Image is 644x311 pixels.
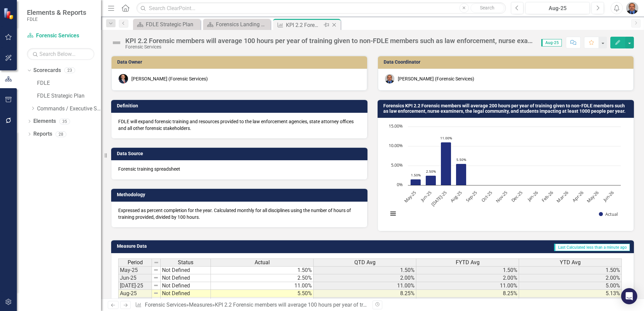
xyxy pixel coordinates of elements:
[211,282,314,290] td: 11.00%
[403,189,417,204] text: May-25
[33,130,52,138] a: Reports
[519,274,622,282] td: 2.00%
[571,189,584,203] text: Apr-26
[118,207,360,220] p: Expressed as percent completion for the year. Calculated monthly for all disciplines using the nu...
[398,75,474,82] div: [PERSON_NAME] (Forensic Services)
[416,282,519,290] td: 11.00%
[131,75,208,82] div: [PERSON_NAME] (Forensic Services)
[117,151,364,156] h3: Data Source
[153,283,159,288] img: 8DAGhfEEPCf229AAAAAElFTkSuQmCC
[464,189,478,203] text: Sep-25
[494,189,509,204] text: Nov-25
[314,282,416,290] td: 11.00%
[416,290,519,298] td: 8.25%
[456,260,480,266] span: FYTD Avg
[37,105,101,113] a: Commands / Executive Support Branch
[555,189,569,204] text: Mar-26
[118,274,152,282] td: Jun-25
[128,260,143,266] span: Period
[391,162,403,168] text: 5.00%
[125,44,535,49] div: Forensic Services
[602,189,615,203] text: Jun-26
[117,192,364,197] h3: Methodology
[314,266,416,274] td: 1.50%
[161,282,211,290] td: Not Defined
[154,260,159,265] img: 8DAGhfEEPCf229AAAAAElFTkSuQmCC
[626,2,638,14] img: Chris Hendry
[216,20,269,29] div: Forensics Landing Page
[519,282,622,290] td: 5.00%
[33,67,61,74] a: Scorecards
[397,181,403,187] text: 0%
[27,8,86,16] span: Elements & Reports
[383,103,631,114] h3: Forensics KPI 2.2 Forensic members will average 200 hours per year of training given to non-FDLE ...
[449,189,463,204] text: Aug-25
[416,274,519,282] td: 2.00%
[189,302,212,308] a: Measures
[541,39,562,46] span: Aug-25
[480,5,494,10] span: Search
[117,244,262,249] h3: Measure Data
[161,290,211,298] td: Not Defined
[389,123,403,129] text: 15.00%
[480,189,493,203] text: Oct-25
[118,118,360,132] p: FDLE will expand forensic training and resources provided to the law enforcement agencies, state ...
[136,2,506,14] input: Search ClearPoint...
[416,266,519,274] td: 1.50%
[528,4,587,12] div: Aug-25
[117,60,364,65] h3: Data Owner
[560,260,581,266] span: YTD Avg
[117,103,364,108] h3: Definition
[314,298,416,305] td: 8.25%
[471,3,504,13] button: Search
[178,260,193,266] span: Status
[510,189,524,203] text: Dec-25
[585,189,600,204] text: May-26
[125,37,535,44] div: KPI 2.2 Forensic members will average 100 hours per year of training given to non-FDLE members su...
[354,260,376,266] span: QTD Avg
[153,275,159,280] img: 8DAGhfEEPCf229AAAAAElFTkSuQmCC
[621,288,637,304] div: Open Intercom Messenger
[526,189,539,203] text: Jan-26
[135,301,367,309] div: » »
[419,189,432,203] text: Jun-25
[385,123,627,224] div: Chart. Highcharts interactive chart.
[554,244,630,251] span: Last Calculated less than a minute ago
[385,123,624,224] svg: Interactive chart
[389,142,403,148] text: 10.00%
[416,298,519,305] td: 8.25%
[153,290,159,296] img: 8DAGhfEEPCf229AAAAAElFTkSuQmCC
[145,302,186,308] a: Forensic Services
[456,157,466,162] text: 5.50%
[286,21,322,29] div: KPI 2.2 Forensic members will average 100 hours per year of training given to non-FDLE members su...
[211,266,314,274] td: 1.50%
[519,266,622,274] td: 1.50%
[118,298,152,305] td: Sep-25
[441,142,451,185] path: Jul-25, 11. Actual.
[119,74,128,83] img: Jason Bundy
[541,189,554,203] text: Feb-26
[64,68,75,73] div: 23
[118,266,152,274] td: May-25
[314,274,416,282] td: 2.00%
[153,298,159,304] img: 8DAGhfEEPCf229AAAAAElFTkSuQmCC
[37,92,101,100] a: FDLE Strategic Plan
[255,260,270,266] span: Actual
[456,164,466,185] path: Aug-25, 5.5. Actual.
[519,298,622,305] td: 5.13%
[385,74,394,83] img: Chris Hendry
[56,131,66,137] div: 28
[111,37,122,48] img: Not Defined
[27,32,94,40] a: Forensic Services
[27,16,86,22] small: FDLE
[519,290,622,298] td: 5.13%
[211,274,314,282] td: 2.50%
[430,189,448,207] text: [DATE]-25
[146,20,199,29] div: FDLE Strategic Plan
[3,7,15,19] img: ClearPoint Strategy
[411,179,421,185] path: May-25, 1.5. Actual.
[314,290,416,298] td: 8.25%
[384,60,630,65] h3: Data Coordinator
[161,274,211,282] td: Not Defined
